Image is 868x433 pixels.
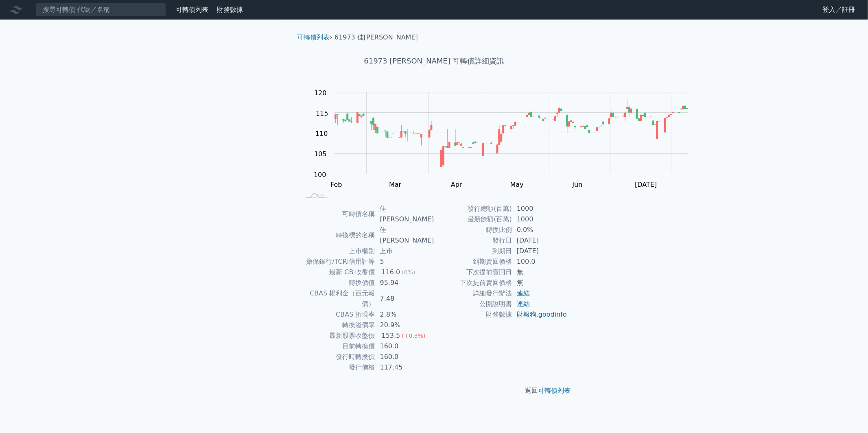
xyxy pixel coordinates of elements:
td: 發行總額(百萬) [434,203,512,214]
li: › [297,33,332,42]
h1: 61973 [PERSON_NAME] 可轉債詳細資訊 [291,55,577,67]
td: 公開說明書 [434,299,512,309]
iframe: Chat Widget [827,394,868,433]
span: (0%) [402,269,415,276]
td: 117.45 [375,362,434,373]
a: 可轉債列表 [176,6,208,13]
td: 100.0 [512,256,568,267]
td: CBAS 折現率 [301,309,375,320]
td: 160.0 [375,341,434,352]
td: 最新股票收盤價 [301,330,375,341]
td: 無 [512,278,568,288]
tspan: Feb [330,181,342,188]
td: 發行時轉換價 [301,352,375,362]
li: 61973 佳[PERSON_NAME] [335,33,418,42]
td: 2.8% [375,309,434,320]
tspan: 100 [314,171,326,179]
td: 可轉債名稱 [301,203,375,225]
a: goodinfo [538,311,567,318]
tspan: Mar [389,181,402,188]
tspan: 110 [315,130,328,138]
td: [DATE] [512,246,568,256]
tspan: 105 [314,150,327,158]
input: 搜尋可轉債 代號／名稱 [36,3,166,17]
td: 轉換價值 [301,278,375,288]
td: 最新餘額(百萬) [434,214,512,225]
td: 財務數據 [434,309,512,320]
tspan: 115 [316,109,328,117]
tspan: 120 [314,89,327,97]
td: 20.9% [375,320,434,330]
td: 最新 CB 收盤價 [301,267,375,278]
div: 116.0 [380,267,402,278]
td: 上市櫃別 [301,246,375,256]
td: 0.0% [512,225,568,235]
p: 返回 [291,386,577,396]
tspan: Jun [572,181,583,188]
td: 下次提前賣回價格 [434,278,512,288]
td: 下次提前賣回日 [434,267,512,278]
td: 到期日 [434,246,512,256]
td: , [512,309,568,320]
a: 財務數據 [217,6,243,13]
td: 160.0 [375,352,434,362]
a: 連結 [517,300,530,308]
td: 轉換溢價率 [301,320,375,330]
tspan: Apr [451,181,462,188]
span: (+0.3%) [402,332,425,339]
td: 7.48 [375,288,434,309]
td: 發行日 [434,235,512,246]
td: 轉換比例 [434,225,512,235]
g: Chart [310,89,700,189]
td: 發行價格 [301,362,375,373]
td: 95.94 [375,278,434,288]
td: 詳細發行辦法 [434,288,512,299]
td: 到期賣回價格 [434,256,512,267]
div: 聊天小工具 [827,394,868,433]
td: 擔保銀行/TCRI信用評等 [301,256,375,267]
td: 佳[PERSON_NAME] [375,203,434,225]
div: 153.5 [380,330,402,341]
td: 無 [512,267,568,278]
tspan: May [510,181,524,188]
a: 登入／註冊 [816,3,861,16]
a: 財報狗 [517,311,536,318]
td: 上市 [375,246,434,256]
td: 5 [375,256,434,267]
td: [DATE] [512,235,568,246]
tspan: [DATE] [635,181,657,188]
a: 連結 [517,289,530,297]
td: 佳[PERSON_NAME] [375,225,434,246]
td: 1000 [512,203,568,214]
td: 轉換標的名稱 [301,225,375,246]
td: 目前轉換價 [301,341,375,352]
td: 1000 [512,214,568,225]
a: 可轉債列表 [538,387,571,394]
a: 可轉債列表 [297,33,330,41]
td: CBAS 權利金（百元報價） [301,288,375,309]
